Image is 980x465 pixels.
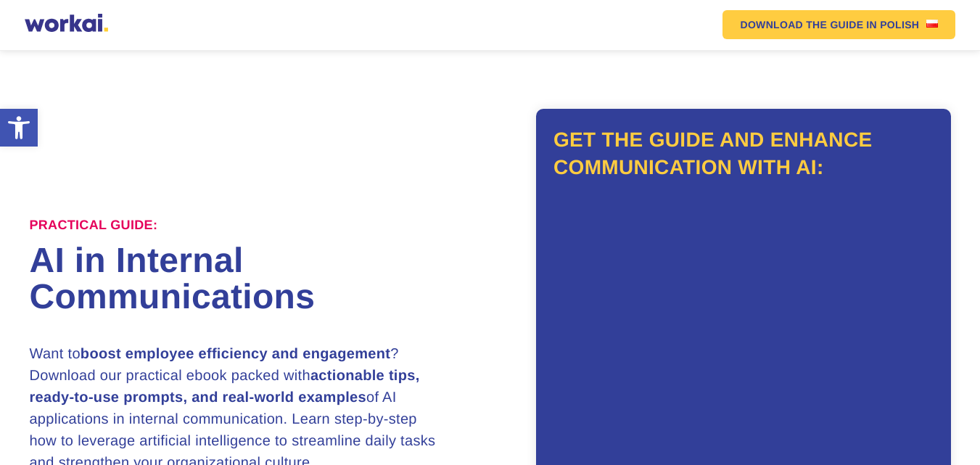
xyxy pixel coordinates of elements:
[29,218,157,234] label: Practical Guide:
[926,20,938,28] img: US flag
[29,243,490,316] h1: AI in Internal Communications
[740,20,863,30] em: DOWNLOAD THE GUIDE
[29,368,419,406] strong: actionable tips, ready-to-use prompts, and real-world examples
[553,126,934,181] h2: Get the guide and enhance communication with AI:
[81,346,390,362] strong: boost employee efficiency and engagement
[722,10,955,39] a: DOWNLOAD THE GUIDEIN POLISHUS flag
